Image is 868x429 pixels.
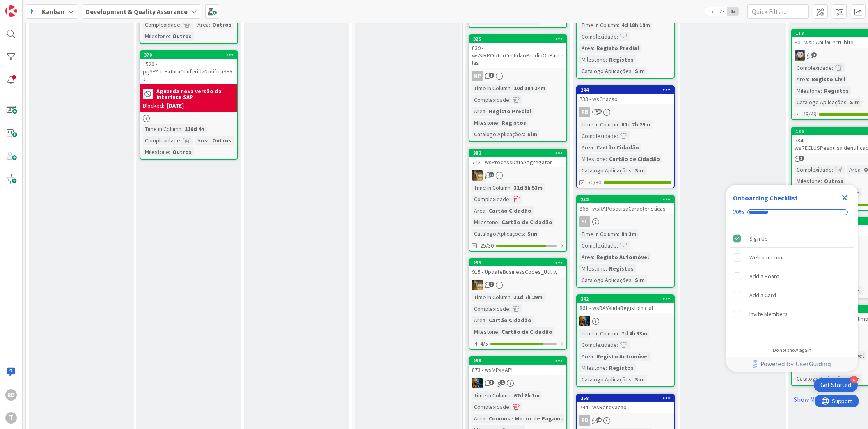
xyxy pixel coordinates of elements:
div: Catalogo Aplicações [472,229,524,238]
b: Aguarda nova versão da interface SAP [156,88,235,100]
div: 382 [473,150,566,156]
div: 382 [469,149,566,157]
span: : [180,20,181,29]
div: Registos [607,363,636,372]
div: 1520 - prjSPAJ_FaturaConferidaNotificaSPAJ [140,59,237,84]
div: Outros [170,32,194,41]
div: Registo Civil [809,75,847,84]
div: Time in Column [472,183,511,192]
span: : [486,414,487,423]
span: : [511,183,512,192]
div: Outros [170,147,194,156]
div: Area [579,44,593,53]
span: : [821,177,822,186]
span: : [511,391,512,400]
div: Registos [607,55,636,64]
span: : [617,241,618,250]
div: Complexidade [795,63,832,72]
div: Checklist Container [726,185,858,372]
div: 252 [581,197,674,202]
div: 744 - wsRenovacao [577,402,674,413]
div: Open Get Started checklist, remaining modules: 4 [814,378,858,392]
span: : [593,143,594,152]
img: JC [472,280,483,290]
div: Do not show again [773,347,811,353]
div: Milestone [472,327,498,336]
span: : [808,75,809,84]
span: : [593,352,594,361]
div: Close Checklist [838,191,851,204]
b: Development & Quality Assurance [86,7,188,16]
div: Complexidade [143,136,180,145]
span: : [509,95,511,104]
div: Time in Column [579,229,618,239]
span: : [821,86,822,95]
div: 252 [577,196,674,203]
div: Catalogo Aplicações [579,166,632,175]
div: RB [577,107,674,117]
div: Area [795,75,808,84]
span: 4/5 [480,340,488,348]
div: 382742 - wsProcessDataAggregator [469,149,566,167]
span: 30/30 [588,178,601,187]
span: : [181,124,183,133]
div: Registo Predial [487,107,534,116]
span: : [617,340,618,349]
div: Area [472,414,486,423]
span: : [632,375,633,384]
div: RB [577,415,674,426]
div: Time in Column [579,329,618,338]
div: Milestone [143,32,169,41]
div: 268 [581,395,674,401]
span: Powered by UserGuiding [760,359,831,369]
div: 288 [469,357,566,365]
div: Welcome Tour is incomplete. [730,248,854,266]
span: 22 [489,172,494,177]
span: : [486,107,487,116]
div: Checklist items [726,226,858,342]
span: : [632,275,633,284]
div: Catalogo Aplicações [579,275,632,284]
span: 3 [799,156,804,161]
div: Cartão de Cidadão [499,218,554,227]
span: : [606,154,607,163]
div: JC [469,378,566,388]
span: : [632,166,633,175]
div: Registos [822,86,851,95]
div: Sign Up [749,234,768,243]
span: : [498,327,499,336]
div: RB [579,415,590,426]
div: 253 [469,259,566,266]
img: JC [579,316,590,326]
div: Cartão Cidadão [487,316,534,325]
div: Complexidade [579,131,617,140]
span: : [618,329,619,338]
div: 31d 3h 53m [512,183,545,192]
div: 3701520 - prjSPAJ_FaturaConferidaNotificaSPAJ [140,51,237,84]
span: 28 [596,109,602,114]
div: 342 [577,295,674,303]
div: 253915 - UpdateBusinessCodes_Utility [469,259,566,277]
div: Registo Automóvel [594,352,651,361]
div: 20% [733,209,744,216]
span: : [861,165,862,174]
div: MP [469,71,566,81]
div: JC [469,170,566,181]
div: Complexidade [579,241,617,250]
div: 370 [144,52,237,58]
div: 268744 - wsRenovacao [577,395,674,413]
div: 8h 3m [619,229,639,239]
div: 342861 - wsRAValidaRegistoInicial [577,295,674,313]
div: Get Started [820,381,851,389]
div: Outros [822,177,845,186]
div: Milestone [143,147,169,156]
span: : [486,206,487,215]
div: Milestone [579,154,606,163]
div: Complexidade [472,304,509,313]
div: Sim [848,374,862,383]
div: 288 [473,358,566,364]
div: SL [577,216,674,227]
span: 25/30 [480,241,494,250]
div: Sim [633,275,647,284]
div: Sign Up is complete. [730,229,854,248]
